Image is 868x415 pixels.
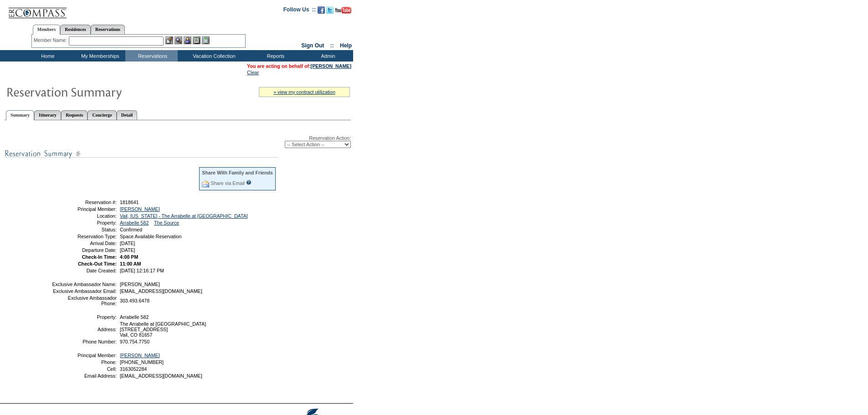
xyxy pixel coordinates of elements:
td: Principal Member: [51,353,117,358]
a: [PERSON_NAME] [120,206,160,212]
img: Subscribe to our YouTube Channel [335,7,351,14]
td: Arrival Date: [51,241,117,246]
span: 970.754.7750 [120,339,149,344]
img: subTtlResSummary.gif [5,148,278,159]
span: [PHONE_NUMBER] [120,359,164,365]
span: [DATE] 12:16:17 PM [120,268,164,273]
a: [PERSON_NAME] [311,63,351,69]
a: Concierge [87,110,116,120]
td: Admin [301,50,353,61]
a: Itinerary [34,110,61,120]
td: Home [21,50,73,61]
img: Impersonate [184,36,191,44]
td: Status: [51,227,117,232]
div: Share With Family and Friends [202,170,273,175]
img: b_edit.gif [165,36,173,44]
td: Location: [51,213,117,219]
td: Vacation Collection [178,50,248,61]
span: [DATE] [120,241,135,246]
a: Arrabelle 582 [120,220,149,225]
img: Become our fan on Facebook [318,6,325,14]
span: [EMAIL_ADDRESS][DOMAIN_NAME] [120,288,202,294]
span: 11:00 AM [120,261,141,266]
span: The Arrabelle at [GEOGRAPHIC_DATA] [STREET_ADDRESS] Vail, CO 81657 [120,321,206,338]
td: Date Created: [51,268,117,273]
a: Help [340,42,352,49]
a: Members [33,25,61,35]
td: Reservations [125,50,178,61]
span: 1818641 [120,200,139,205]
img: b_calculator.gif [202,36,210,44]
div: Member Name: [34,36,69,44]
a: Become our fan on Facebook [318,9,325,15]
a: [PERSON_NAME] [120,353,160,358]
td: Exclusive Ambassador Name: [51,282,117,287]
img: Reservaton Summary [6,82,188,101]
img: Reservations [193,36,200,44]
td: Phone: [51,359,117,365]
td: Departure Date: [51,247,117,253]
td: Phone Number: [51,339,117,344]
td: Property: [51,314,117,320]
a: Clear [247,70,259,75]
a: The Source [154,220,179,225]
span: [PERSON_NAME] [120,282,160,287]
span: [EMAIL_ADDRESS][DOMAIN_NAME] [120,373,202,379]
span: 303.493.6478 [120,298,149,303]
div: Reservation Action: [5,135,351,148]
input: What is this? [246,180,252,185]
span: [DATE] [120,247,135,253]
td: Principal Member: [51,206,117,212]
td: Address: [51,321,117,338]
a: Vail, [US_STATE] - The Arrabelle at [GEOGRAPHIC_DATA] [120,213,248,219]
a: » view my contract utilization [273,89,335,95]
strong: Check-In Time: [82,254,117,260]
a: Reservations [91,25,125,34]
td: My Memberships [73,50,125,61]
img: View [175,36,182,44]
td: Exclusive Ambassador Phone: [51,295,117,306]
td: Cell: [51,366,117,372]
span: Confirmed [120,227,142,232]
td: Reservation #: [51,200,117,205]
a: Detail [117,110,138,120]
a: Share via Email [211,180,245,186]
td: Email Address: [51,373,117,379]
span: :: [330,42,334,49]
td: Reservation Type: [51,234,117,239]
td: Exclusive Ambassador Email: [51,288,117,294]
span: You are acting on behalf of: [247,63,351,69]
a: Subscribe to our YouTube Channel [335,9,351,15]
a: Summary [6,110,34,120]
td: Follow Us :: [283,5,316,16]
td: Reports [248,50,301,61]
img: Follow us on Twitter [326,6,334,14]
a: Sign Out [301,42,324,49]
a: Residences [60,25,91,34]
a: Follow us on Twitter [326,9,334,15]
span: 3163052284 [120,366,147,372]
span: Arrabelle 582 [120,314,149,320]
span: Space Available Reservation [120,234,181,239]
a: Requests [61,110,87,120]
strong: Check-Out Time: [78,261,117,266]
td: Property: [51,220,117,225]
span: 4:00 PM [120,254,138,260]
